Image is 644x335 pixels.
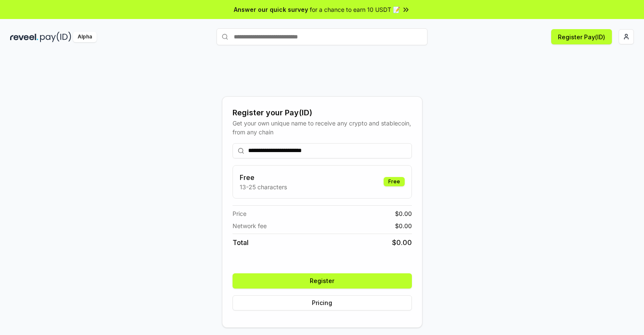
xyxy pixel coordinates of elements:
[73,32,97,42] div: Alpha
[233,273,412,289] button: Register
[392,237,412,248] span: $ 0.00
[384,177,405,186] div: Free
[240,182,287,191] p: 13-25 characters
[551,29,612,44] button: Register Pay(ID)
[395,221,412,230] span: $ 0.00
[240,172,287,182] h3: Free
[233,237,249,248] span: Total
[10,32,38,42] img: reveel_dark
[310,5,400,14] span: for a chance to earn 10 USDT 📝
[233,107,412,119] div: Register your Pay(ID)
[395,209,412,218] span: $ 0.00
[233,295,412,310] button: Pricing
[234,5,308,14] span: Answer our quick survey
[40,32,71,42] img: pay_id
[233,209,246,218] span: Price
[233,119,412,136] div: Get your own unique name to receive any crypto and stablecoin, from any chain
[233,221,267,230] span: Network fee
